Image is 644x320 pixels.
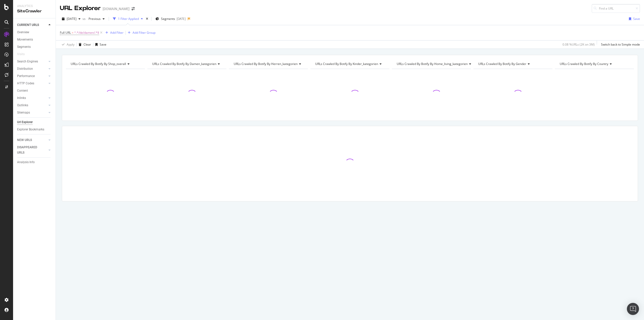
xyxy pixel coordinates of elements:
[67,42,74,47] div: Apply
[153,15,188,23] button: Segments[DATE]
[60,30,71,35] span: Full URL
[315,62,378,66] span: URLs Crawled By Botify By kinder_kategorien
[111,15,145,23] button: 1 Filter Applied
[60,41,74,49] button: Apply
[17,81,34,86] div: HTTP Codes
[17,66,47,72] a: Distribution
[110,30,124,35] div: Add Filter
[592,4,640,13] input: Find a URL
[17,145,43,155] div: DISAPPEARED URLS
[17,74,35,79] div: Performance
[60,15,83,23] button: [DATE]
[71,62,126,66] span: URLs Crawled By Botify By shop_overall
[627,15,640,23] button: Save
[177,17,186,21] div: [DATE]
[17,95,26,101] div: Inlinks
[87,17,101,21] span: Previous
[17,95,47,101] a: Inlinks
[633,17,640,21] div: Save
[17,30,52,35] a: Overview
[397,62,468,66] span: URLs Crawled By Botify By home_living_kategorien
[17,52,30,57] a: Visits
[17,120,33,125] div: Url Explorer
[559,60,629,68] h4: URLs Crawled By Botify By country
[145,16,149,21] div: times
[17,145,47,155] a: DISAPPEARED URLS
[72,30,73,35] span: =
[17,81,47,86] a: HTTP Codes
[83,17,87,21] span: vs
[126,30,155,36] button: Add Filter Group
[151,60,224,68] h4: URLs Crawled By Botify By damen_kategorien
[17,37,52,42] a: Movements
[17,110,47,115] a: Sitemaps
[67,17,76,21] span: 2024 Sep. 2nd
[601,42,640,47] div: Switch back to Simple mode
[234,62,298,66] span: URLs Crawled By Botify By herren_kategorien
[17,44,52,50] a: Segments
[17,88,52,93] a: Content
[17,22,39,28] div: CURRENT URLS
[17,160,52,165] a: Analysis Info
[17,127,52,132] a: Explorer Bookmarks
[93,41,106,49] button: Save
[562,42,595,47] div: 0.08 % URLs ( 2K on 3M )
[477,60,548,68] h4: URLs Crawled By Botify By gender
[17,137,47,143] a: NEW URLS
[314,60,386,68] h4: URLs Crawled By Botify By kinder_kategorien
[77,41,91,49] button: Clear
[17,59,47,64] a: Search Engines
[17,88,28,93] div: Content
[17,120,52,125] a: Url Explorer
[233,60,305,68] h4: URLs Crawled By Botify By herren_kategorien
[133,30,155,35] div: Add Filter Group
[118,17,139,21] div: 1 Filter Applied
[60,4,101,13] div: URL Explorer
[152,62,216,66] span: URLs Crawled By Botify By damen_kategorien
[17,160,35,165] div: Analysis Info
[17,103,28,108] div: Outlinks
[103,30,124,36] button: Add Filter
[396,60,475,68] h4: URLs Crawled By Botify By home_living_kategorien
[17,30,29,35] div: Overview
[17,59,38,64] div: Search Engines
[84,42,91,47] div: Clear
[17,103,47,108] a: Outlinks
[17,110,30,115] div: Sitemaps
[17,52,25,57] div: Visits
[560,62,608,66] span: URLs Crawled By Botify By country
[17,4,52,8] div: Analytics
[478,62,526,66] span: URLs Crawled By Botify By gender
[17,66,33,72] div: Distribution
[100,42,106,47] div: Save
[17,127,44,132] div: Explorer Bookmarks
[103,6,130,11] div: [DOMAIN_NAME]
[87,15,107,23] button: Previous
[17,22,47,28] a: CURRENT URLS
[161,17,175,21] span: Segments
[17,8,52,14] div: SiteCrawler
[17,44,31,50] div: Segments
[627,303,639,315] div: Open Intercom Messenger
[599,41,640,49] button: Switch back to Simple mode
[17,37,33,42] div: Movements
[74,29,99,36] span: ^.*/de/damen/.*$
[132,7,135,11] div: arrow-right-arrow-left
[17,137,32,143] div: NEW URLS
[70,60,140,68] h4: URLs Crawled By Botify By shop_overall
[17,74,47,79] a: Performance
